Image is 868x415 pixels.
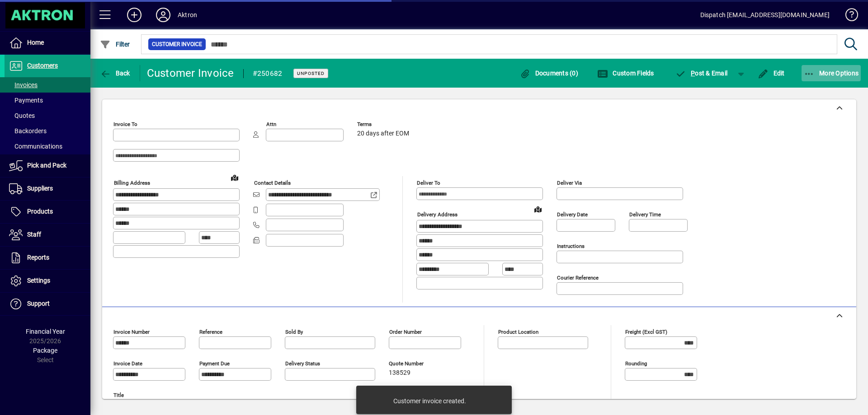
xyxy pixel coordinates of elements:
[147,66,234,80] div: Customer Invoice
[5,224,90,246] a: Staff
[5,177,90,200] a: Suppliers
[597,70,654,77] span: Custom Fields
[700,8,830,22] div: Dispatch [EMAIL_ADDRESS][DOMAIN_NAME]
[27,300,50,307] span: Support
[9,143,62,150] span: Communications
[98,36,132,52] button: Filter
[357,130,409,137] span: 20 days after EOM
[113,360,142,367] mat-label: Invoice date
[199,360,230,367] mat-label: Payment due
[9,81,38,89] span: Invoices
[625,360,647,367] mat-label: Rounding
[27,231,41,238] span: Staff
[100,41,130,48] span: Filter
[253,66,283,81] div: #250682
[120,7,149,23] button: Add
[519,70,578,77] span: Documents (0)
[393,396,466,406] div: Customer invoice created.
[531,202,545,216] a: View on map
[178,8,197,22] div: Aktron
[758,70,785,77] span: Edit
[389,361,443,367] span: Quote number
[5,93,90,108] a: Payments
[389,369,410,377] span: 138529
[113,329,150,335] mat-label: Invoice number
[9,97,43,104] span: Payments
[113,392,124,398] mat-label: Title
[389,329,422,335] mat-label: Order number
[27,62,58,69] span: Customers
[100,70,130,77] span: Back
[5,270,90,292] a: Settings
[285,329,303,335] mat-label: Sold by
[27,277,50,284] span: Settings
[27,185,53,192] span: Suppliers
[595,65,656,81] button: Custom Fields
[199,329,222,335] mat-label: Reference
[285,360,320,367] mat-label: Delivery status
[149,7,178,23] button: Profile
[802,65,861,81] button: More Options
[90,65,140,81] app-page-header-button: Back
[557,211,588,218] mat-label: Delivery date
[266,121,276,127] mat-label: Attn
[5,123,90,139] a: Backorders
[629,211,661,218] mat-label: Delivery time
[27,39,44,46] span: Home
[691,70,695,77] span: P
[557,275,599,281] mat-label: Courier Reference
[27,162,66,169] span: Pick and Pack
[26,328,65,335] span: Financial Year
[27,254,49,261] span: Reports
[5,77,90,93] a: Invoices
[671,65,732,81] button: Post & Email
[5,201,90,223] a: Products
[152,40,202,49] span: Customer Invoice
[517,65,580,81] button: Documents (0)
[675,70,728,77] span: ost & Email
[417,180,440,186] mat-label: Deliver To
[804,70,859,77] span: More Options
[5,154,90,177] a: Pick and Pack
[5,139,90,154] a: Communications
[27,208,53,215] span: Products
[5,293,90,315] a: Support
[755,65,787,81] button: Edit
[113,121,137,127] mat-label: Invoice To
[5,247,90,269] a: Reports
[5,108,90,123] a: Quotes
[9,112,35,119] span: Quotes
[297,70,325,76] span: Unposted
[357,121,411,127] span: Terms
[33,347,57,354] span: Package
[498,329,538,335] mat-label: Product location
[98,65,132,81] button: Back
[625,329,667,335] mat-label: Freight (excl GST)
[227,170,242,185] a: View on map
[5,32,90,54] a: Home
[557,243,585,249] mat-label: Instructions
[9,127,47,135] span: Backorders
[839,2,857,31] a: Knowledge Base
[557,180,582,186] mat-label: Deliver via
